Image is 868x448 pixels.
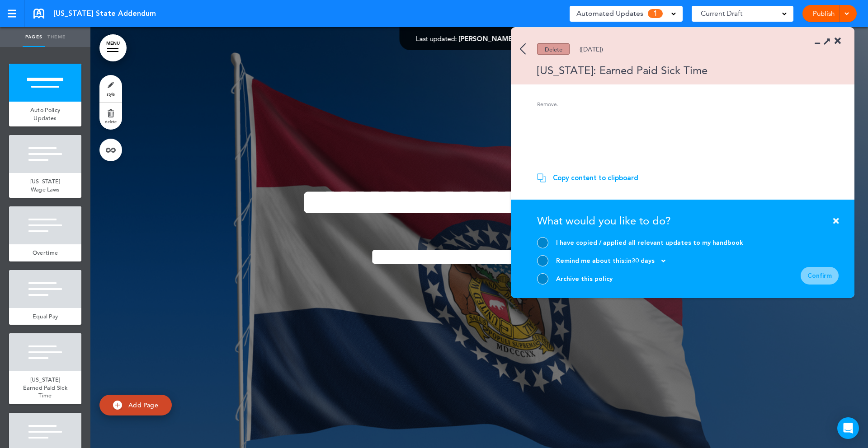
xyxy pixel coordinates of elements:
[416,35,543,42] div: —
[537,100,831,108] p: Remove.
[9,102,81,126] a: Auto Policy Updates
[105,119,117,124] span: delete
[459,34,514,43] span: [PERSON_NAME]
[23,27,45,47] a: Pages
[701,7,742,20] span: Current Draft
[107,91,115,97] span: style
[9,308,81,325] a: Equal Pay
[9,371,81,404] a: [US_STATE] Earned Paid Sick Time
[520,43,526,55] img: back.svg
[45,27,68,47] a: Theme
[9,244,81,261] a: Overtime
[416,34,457,43] span: Last updated:
[113,401,122,410] img: add.svg
[30,177,61,193] span: [US_STATE] Wage Laws
[53,9,156,19] span: [US_STATE] State Addendum
[556,257,626,265] span: Remind me about this:
[837,417,859,439] div: Open Intercom Messenger
[537,173,546,182] img: copy.svg
[537,43,570,55] div: Delete
[809,5,838,22] a: Publish
[648,9,663,18] span: 1
[128,401,158,409] span: Add Page
[576,7,643,20] span: Automated Updates
[33,249,58,257] span: Overtime
[537,213,839,237] div: What would you like to do?
[99,75,122,102] a: style
[99,34,127,61] a: MENU
[30,106,60,122] span: Auto Policy Updates
[99,103,122,130] a: delete
[626,258,665,264] div: in
[99,395,172,416] a: Add Page
[632,258,655,264] span: 30 days
[553,173,638,182] div: Copy content to clipboard
[33,313,58,320] span: Equal Pay
[23,376,67,399] span: [US_STATE] Earned Paid Sick Time
[511,63,828,78] div: [US_STATE]: Earned Paid Sick Time
[580,46,603,52] div: ([DATE])
[556,238,743,247] div: I have copied / applied all relevant updates to my handbook
[9,173,81,198] a: [US_STATE] Wage Laws
[556,275,613,283] div: Archive this policy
